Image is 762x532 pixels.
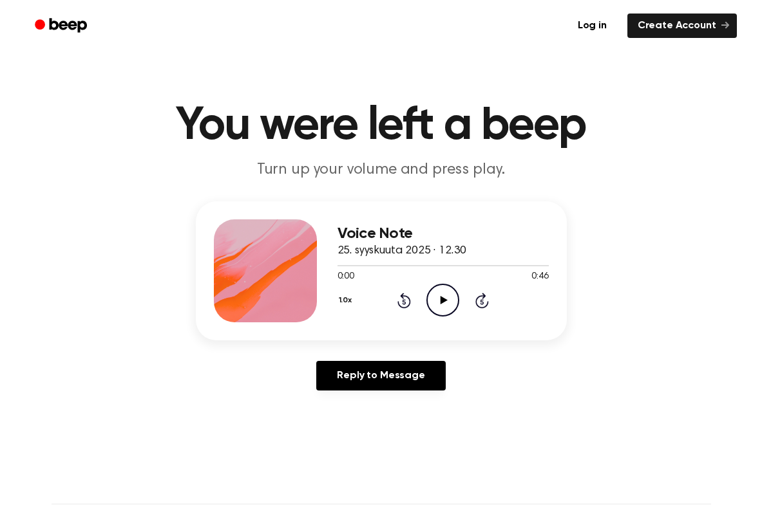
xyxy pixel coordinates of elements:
[52,103,711,149] h1: You were left a beep
[565,11,620,41] a: Log in
[338,245,466,257] span: 25. syyskuuta 2025 · 12.30
[134,160,629,181] p: Turn up your volume and press play.
[338,289,357,311] button: 1.0x
[627,14,737,38] a: Create Account
[531,270,548,284] span: 0:46
[26,14,99,39] a: Beep
[338,225,549,243] h3: Voice Note
[316,361,445,390] a: Reply to Message
[338,270,354,284] span: 0:00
